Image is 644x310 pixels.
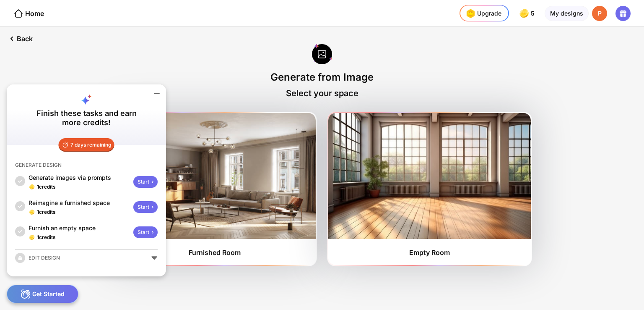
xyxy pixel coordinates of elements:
[37,184,39,190] span: 1
[37,234,39,240] span: 1
[328,113,531,239] img: furnishedRoom2.jpg
[31,109,142,127] div: Finish these tasks and earn more credits!
[531,10,536,17] span: 5
[270,71,374,83] div: Generate from Image
[409,248,450,257] div: Empty Room
[15,162,62,168] div: GENERATE DESIGN
[133,226,158,238] div: Start
[13,8,44,18] div: Home
[464,7,501,20] div: Upgrade
[29,173,130,182] div: Generate images via prompts
[545,6,589,21] div: My designs
[37,234,55,241] div: credits
[37,184,55,190] div: credits
[37,209,39,215] span: 1
[29,199,130,207] div: Reimagine a furnished space
[189,248,241,257] div: Furnished Room
[59,138,114,152] div: 7 days remaining
[7,285,78,303] div: Get Started
[37,209,55,215] div: credits
[133,201,158,213] div: Start
[133,176,158,188] div: Start
[286,88,358,98] div: Select your space
[29,224,130,232] div: Furnish an empty space
[113,113,316,239] img: furnishedRoom1.jpg
[464,7,477,20] img: upgrade-nav-btn-icon.gif
[592,6,607,21] div: P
